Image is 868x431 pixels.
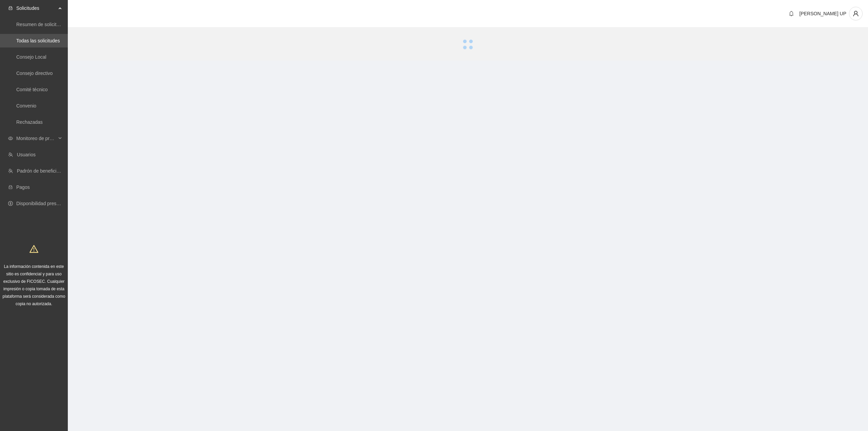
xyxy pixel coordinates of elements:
[16,22,93,27] a: Resumen de solicitudes por aprobar
[16,119,43,125] a: Rechazadas
[16,71,53,76] a: Consejo directivo
[3,264,65,306] span: La información contenida en este sitio es confidencial y para uso exclusivo de FICOSEC. Cualquier...
[849,7,863,20] button: user
[17,152,36,157] a: Usuarios
[800,11,846,16] span: [PERSON_NAME] UP
[16,184,30,190] a: Pagos
[17,168,67,174] a: Padrón de beneficiarios
[849,11,862,17] span: user
[16,1,56,15] span: Solicitudes
[8,6,13,11] span: inbox
[786,8,797,19] button: bell
[16,103,36,109] a: Convenio
[16,201,74,206] a: Disponibilidad presupuestal
[29,244,38,253] span: warning
[16,87,48,92] a: Comité técnico
[8,136,13,141] span: eye
[16,132,56,145] span: Monitoreo de proyectos
[786,11,796,16] span: bell
[16,38,60,43] a: Todas las solicitudes
[16,54,46,60] a: Consejo Local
